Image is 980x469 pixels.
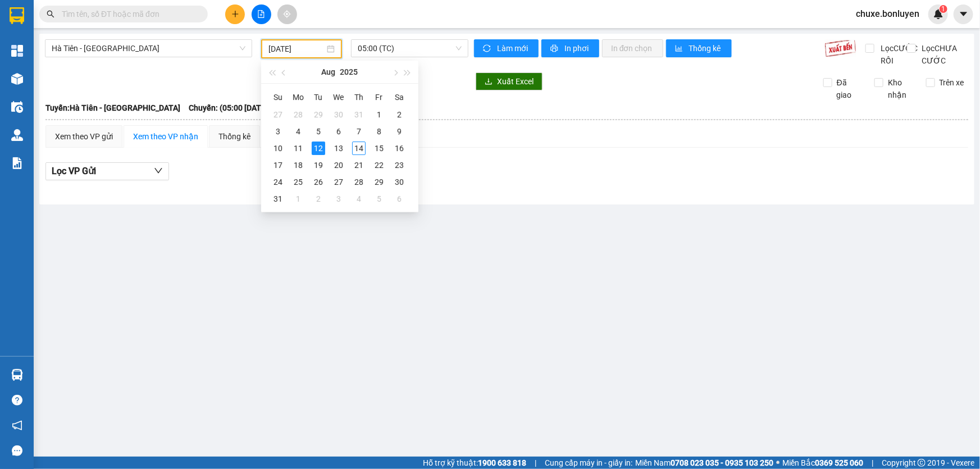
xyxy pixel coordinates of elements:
[271,158,285,172] div: 17
[308,174,329,190] td: 2025-08-26
[349,157,369,174] td: 2025-08-21
[352,108,366,121] div: 31
[312,142,325,155] div: 12
[358,40,462,57] span: 05:00 (TC)
[372,158,386,172] div: 22
[349,88,369,106] th: Th
[940,5,947,13] sup: 1
[372,108,386,121] div: 1
[369,190,389,207] td: 2025-09-05
[11,157,23,169] img: solution-icon
[369,140,389,157] td: 2025-08-15
[257,10,265,18] span: file-add
[329,106,349,123] td: 2025-07-30
[847,7,928,21] span: chuxe.bonluyen
[883,76,917,101] span: Kho nhận
[52,164,96,178] span: Lọc VP Gửi
[671,458,773,467] strong: 0708 023 035 - 0935 103 250
[288,190,308,207] td: 2025-09-01
[954,4,973,24] button: caret-down
[291,158,305,172] div: 18
[47,10,54,18] span: search
[271,142,285,155] div: 10
[308,123,329,140] td: 2025-08-05
[45,162,169,180] button: Lọc VP Gửi
[332,158,345,172] div: 20
[349,190,369,207] td: 2025-09-04
[11,73,23,85] img: warehouse-icon
[283,10,291,18] span: aim
[393,142,406,155] div: 16
[288,174,308,190] td: 2025-08-25
[45,103,180,112] b: Tuyến: Hà Tiên - [GEOGRAPHIC_DATA]
[291,192,305,206] div: 1
[389,190,409,207] td: 2025-09-06
[535,457,536,469] span: |
[389,140,409,157] td: 2025-08-16
[154,166,163,175] span: down
[12,445,22,456] span: message
[312,108,325,121] div: 29
[372,175,386,189] div: 29
[268,106,288,123] td: 2025-07-27
[312,192,325,206] div: 2
[474,39,539,57] button: syncLàm mới
[268,140,288,157] td: 2025-08-10
[352,175,366,189] div: 28
[268,157,288,174] td: 2025-08-17
[291,142,305,155] div: 11
[497,42,530,54] span: Làm mới
[52,40,245,57] span: Hà Tiên - Đà Nẵng
[10,7,24,24] img: logo-vxr
[832,76,866,101] span: Đã giao
[288,106,308,123] td: 2025-07-28
[675,44,685,53] span: bar-chart
[329,157,349,174] td: 2025-08-20
[329,123,349,140] td: 2025-08-06
[332,175,345,189] div: 27
[389,88,409,106] th: Sa
[332,192,345,206] div: 3
[666,39,732,57] button: bar-chartThống kê
[545,457,632,469] span: Cung cấp máy in - giấy in:
[369,157,389,174] td: 2025-08-22
[933,9,943,19] img: icon-new-feature
[389,106,409,123] td: 2025-08-02
[541,39,599,57] button: printerIn phơi
[423,457,526,469] span: Hỗ trợ kỹ thuật:
[11,369,23,381] img: warehouse-icon
[271,125,285,138] div: 3
[268,43,325,55] input: 12/08/2025
[815,458,863,467] strong: 0369 525 060
[329,174,349,190] td: 2025-08-27
[918,42,969,67] span: Lọc CHƯA CƯỚC
[918,459,926,467] span: copyright
[782,457,863,469] span: Miền Bắc
[689,42,723,54] span: Thống kê
[291,108,305,121] div: 28
[372,192,386,206] div: 5
[369,88,389,106] th: Fr
[478,458,526,467] strong: 1900 633 818
[277,4,297,24] button: aim
[321,61,335,83] button: Aug
[12,420,22,431] span: notification
[372,142,386,155] div: 15
[225,4,245,24] button: plus
[372,125,386,138] div: 8
[329,190,349,207] td: 2025-09-03
[635,457,773,469] span: Miền Nam
[308,88,329,106] th: Tu
[352,192,366,206] div: 4
[389,174,409,190] td: 2025-08-30
[11,101,23,113] img: warehouse-icon
[288,140,308,157] td: 2025-08-11
[329,88,349,106] th: We
[340,61,358,83] button: 2025
[312,175,325,189] div: 26
[308,157,329,174] td: 2025-08-19
[776,461,780,465] span: ⚪️
[312,125,325,138] div: 5
[11,129,23,141] img: warehouse-icon
[352,158,366,172] div: 21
